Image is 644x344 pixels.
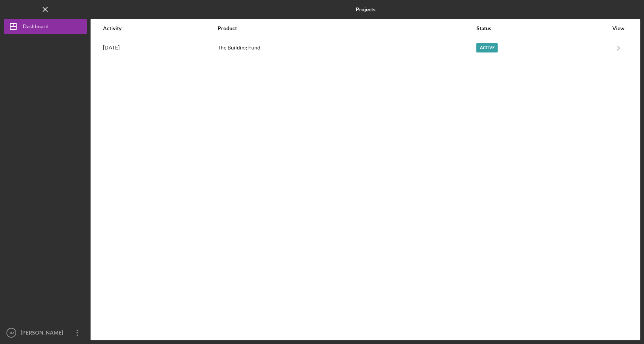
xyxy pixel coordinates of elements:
[23,19,49,36] div: Dashboard
[103,45,120,51] time: 2025-09-27 16:17
[103,25,217,31] div: Activity
[609,25,628,31] div: View
[476,43,498,52] div: Active
[476,25,608,31] div: Status
[19,325,68,342] div: [PERSON_NAME]
[9,331,14,335] text: DM
[218,25,475,31] div: Product
[356,6,375,12] b: Projects
[4,19,87,34] button: Dashboard
[218,39,475,57] div: The Building Fund
[4,325,87,340] button: DM[PERSON_NAME]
